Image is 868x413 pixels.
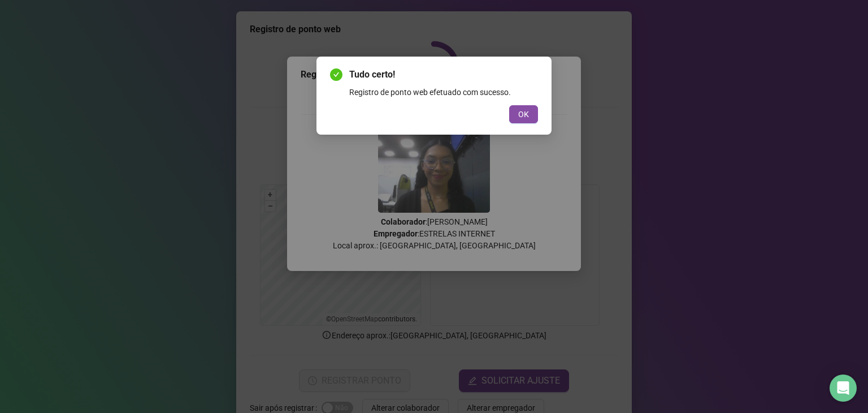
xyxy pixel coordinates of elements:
span: OK [518,108,529,121]
div: Open Intercom Messenger [830,375,857,402]
button: OK [509,105,538,123]
span: check-circle [330,68,342,81]
div: Registro de ponto web efetuado com sucesso. [349,86,538,98]
span: Tudo certo! [349,68,538,81]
